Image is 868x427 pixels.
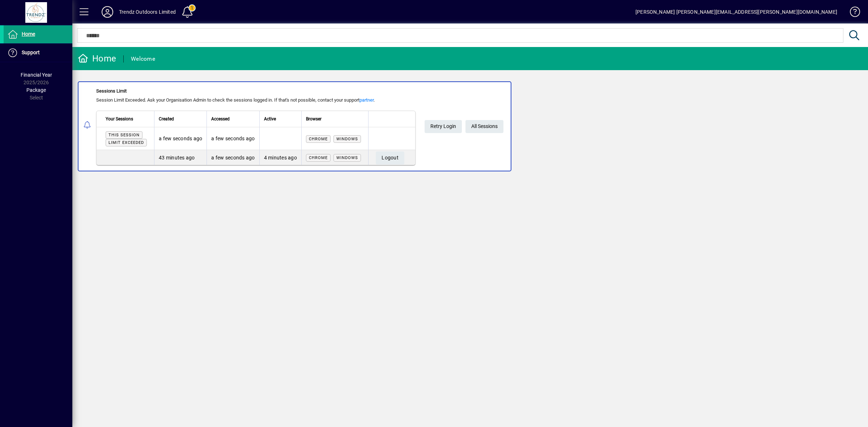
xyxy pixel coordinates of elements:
[96,97,416,104] div: Session Limit Exceeded. Ask your Organisation Admin to check the sessions logged in. If that's no...
[844,1,859,25] a: Knowledge Base
[21,72,52,78] span: Financial Year
[207,150,259,165] td: a few seconds ago
[359,97,374,103] a: partner
[22,31,35,37] span: Home
[96,5,119,18] button: Profile
[159,115,174,123] span: Created
[4,44,72,62] a: Support
[154,127,207,150] td: a few seconds ago
[382,152,399,164] span: Logout
[211,115,230,123] span: Accessed
[264,115,276,123] span: Active
[207,127,259,150] td: a few seconds ago
[471,120,498,132] span: All Sessions
[336,155,358,160] span: Windows
[109,133,140,137] span: This session
[26,87,46,93] span: Package
[430,120,456,132] span: Retry Login
[131,53,155,65] div: Welcome
[376,151,404,165] button: Logout
[259,150,301,165] td: 4 minutes ago
[96,87,416,95] div: Sessions Limit
[154,150,207,165] td: 43 minutes ago
[72,81,868,171] app-alert-notification-menu-item: Sessions Limit
[425,120,462,133] button: Retry Login
[465,120,503,133] a: All Sessions
[78,53,116,64] div: Home
[336,137,358,141] span: Windows
[306,115,322,123] span: Browser
[109,140,144,145] span: Limit exceeded
[106,115,133,123] span: Your Sessions
[119,6,176,18] div: Trendz Outdoors Limited
[309,155,328,160] span: Chrome
[309,137,328,141] span: Chrome
[22,50,40,55] span: Support
[635,6,837,18] div: [PERSON_NAME] [PERSON_NAME][EMAIL_ADDRESS][PERSON_NAME][DOMAIN_NAME]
